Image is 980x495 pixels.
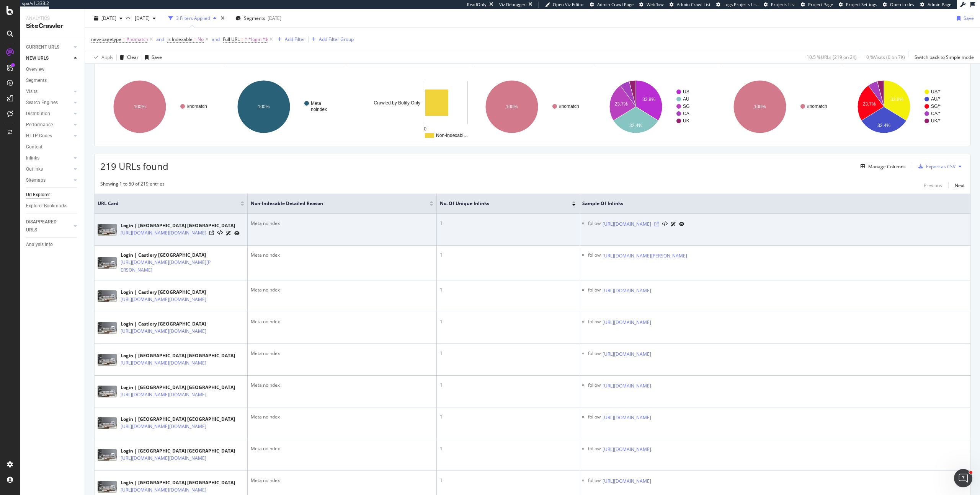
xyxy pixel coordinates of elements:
a: [URL][DOMAIN_NAME][DOMAIN_NAME] [121,327,206,335]
a: DISAPPEARED URLS [26,218,72,234]
div: A chart. [224,73,344,140]
div: Meta noindex [251,477,433,484]
text: 33.8% [642,97,655,102]
div: follow [588,220,601,228]
span: Segments [244,15,265,21]
a: Segments [26,77,79,85]
button: and [212,36,220,43]
span: 219 URLs found [100,160,168,173]
div: Meta noindex [251,287,433,293]
span: No [198,34,204,45]
svg: A chart. [844,73,964,140]
button: View HTML Source [217,230,223,236]
div: Inlinks [26,154,39,162]
button: 3 Filters Applied [165,12,219,24]
span: Non-Indexable Detailed Reason [251,200,418,207]
span: Project Page [808,2,833,7]
div: Clear [127,54,139,60]
div: Switch back to Simple mode [915,54,974,60]
div: Segments [26,77,47,85]
img: main image [98,449,117,461]
div: Overview [26,65,44,73]
a: [URL][DOMAIN_NAME] [603,287,651,295]
svg: A chart. [348,73,468,140]
div: 10.5 % URLs ( 219 on 2K ) [807,54,857,60]
div: Search Engines [26,99,58,107]
button: Add Filter [274,35,305,44]
div: Save [152,54,162,60]
div: 0 % Visits ( 0 on 7K ) [866,54,905,60]
text: Crawled by Botify Only [374,100,420,106]
text: 100% [134,104,146,109]
div: Sitemaps [26,176,46,184]
span: Open in dev [890,2,915,7]
div: 1 [440,220,576,227]
div: 1 [440,445,576,452]
text: Non-Indexabl… [436,133,468,138]
img: main image [98,417,117,429]
div: follow [588,477,601,485]
a: Admin Page [920,2,951,8]
div: NEW URLS [26,54,49,62]
span: Project Settings [846,2,877,7]
div: Meta noindex [251,318,433,325]
div: [DATE] [268,15,281,21]
div: Apply [101,54,113,60]
button: Manage Columns [857,162,906,171]
div: 1 [440,350,576,357]
text: 32.4% [877,123,890,128]
div: Meta noindex [251,350,433,357]
div: 1 [440,477,576,484]
a: Analysis Info [26,241,79,249]
button: Previous [924,181,942,190]
a: [URL][DOMAIN_NAME][DOMAIN_NAME] [121,391,206,399]
svg: A chart. [100,73,220,140]
div: Url Explorer [26,191,50,199]
a: Project Page [801,2,833,8]
button: Save [954,12,974,24]
a: [URL][DOMAIN_NAME] [603,350,651,358]
a: [URL][DOMAIN_NAME] [603,220,651,228]
text: SG [683,104,689,109]
span: Sample of Inlinks [582,200,956,207]
div: Performance [26,121,53,129]
div: Manage Columns [868,163,906,170]
svg: A chart. [472,73,592,140]
span: Full URL [223,36,240,42]
text: 33.8% [890,97,903,102]
span: 2025 Aug. 31st [132,15,150,21]
span: vs [126,14,132,21]
div: Meta noindex [251,414,433,420]
a: Visit Online Page [209,231,214,235]
a: Projects List [764,2,795,8]
text: UK [683,118,689,124]
div: Export as CSV [926,163,955,170]
span: Projects List [771,2,795,7]
span: = [241,36,243,42]
div: 1 [440,252,576,259]
button: [DATE] [132,12,159,24]
img: main image [98,257,117,269]
a: Overview [26,65,79,73]
button: Segments[DATE] [232,12,284,24]
button: Switch back to Simple mode [911,51,974,64]
text: #nomatch [559,104,579,109]
div: Previous [924,182,942,189]
span: Webflow [647,2,664,7]
a: Open in dev [883,2,915,8]
span: #nomatch [126,34,148,45]
div: Add Filter Group [319,36,354,42]
span: Admin Crawl Page [597,2,634,7]
div: Viz Debugger: [499,2,527,8]
img: main image [98,322,117,334]
a: [URL][DOMAIN_NAME][DOMAIN_NAME] [121,229,206,237]
a: Webflow [639,2,664,8]
button: Add Filter Group [309,35,354,44]
img: main image [98,290,117,302]
a: Logs Projects List [716,2,758,8]
text: 100% [506,104,518,109]
text: Meta [311,101,321,106]
div: A chart. [596,73,716,140]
